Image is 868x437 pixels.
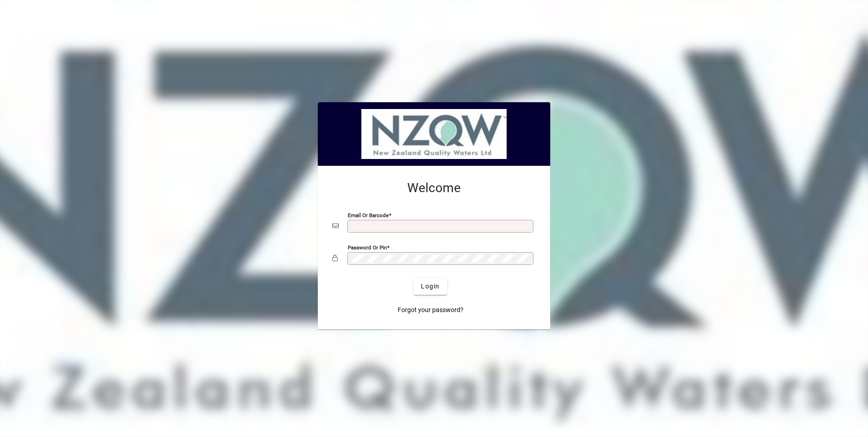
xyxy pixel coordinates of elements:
[348,244,387,250] mat-label: Password or Pin
[394,302,467,318] a: Forgot your password?
[398,305,464,315] span: Forgot your password?
[414,278,447,295] button: Login
[421,282,439,291] span: Login
[332,180,536,196] h2: Welcome
[348,212,389,218] mat-label: Email or Barcode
